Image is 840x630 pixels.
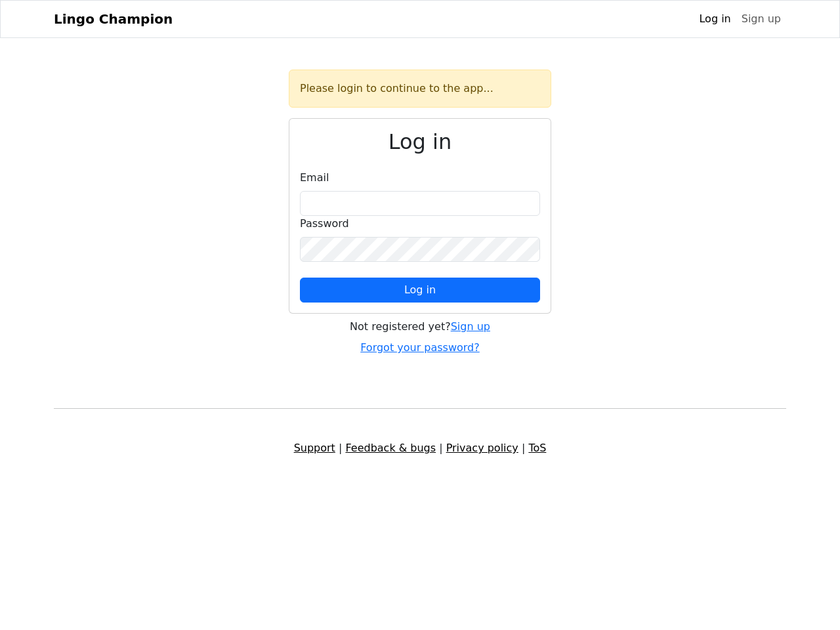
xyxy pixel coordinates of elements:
label: Password [300,216,349,232]
a: Sign up [451,320,490,333]
span: Log in [404,283,436,296]
a: Support [294,442,335,454]
div: Please login to continue to the app... [289,70,551,108]
label: Email [300,170,329,186]
a: Feedback & bugs [345,442,436,454]
div: Not registered yet? [289,319,551,335]
a: ToS [528,442,546,454]
a: Lingo Champion [54,6,173,32]
a: Forgot your password? [360,341,480,354]
button: Log in [300,278,540,303]
a: Log in [694,6,736,32]
h2: Log in [300,129,540,154]
a: Sign up [736,6,786,32]
div: | | | [46,440,794,456]
a: Privacy policy [446,442,518,454]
